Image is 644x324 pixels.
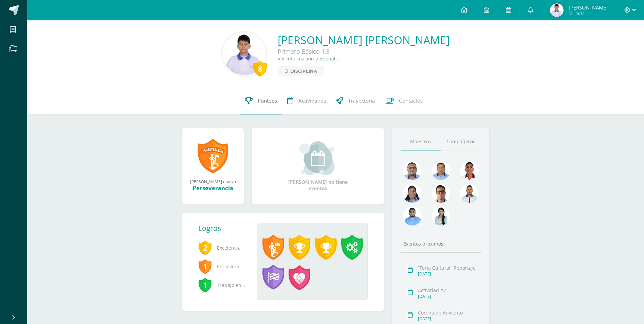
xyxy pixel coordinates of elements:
[278,33,449,47] a: [PERSON_NAME] [PERSON_NAME]
[198,240,212,255] span: 2
[198,257,246,276] span: Perseverancia
[403,207,422,226] img: bb84a3b7bf7504f214959ad1f5a3e741.png
[418,309,479,316] div: Corona de Adviento
[278,55,339,62] a: Ver información personal...
[403,161,422,180] img: 99962f3fa423c9b8099341731b303440.png
[348,97,375,104] span: Trayectoria
[401,240,481,247] div: Eventos próximos
[418,293,479,299] div: [DATE]
[331,87,380,114] a: Trayectoria
[399,97,423,104] span: Contactos
[198,277,212,293] span: 1
[198,258,212,274] span: 1
[198,238,246,257] span: Excelencia
[569,10,608,16] span: Mi Perfil
[418,265,479,271] div: “Feria Cultural” Reportaje
[198,223,251,233] div: Logros
[431,184,450,203] img: b3275fa016b95109afc471d3b448d7ac.png
[223,33,265,75] img: ad9cdd2d083c6edbcac4cb087784172f.png
[298,97,326,104] span: Actividades
[418,287,479,293] div: Actividad #7
[401,133,441,150] a: Maestros
[198,276,246,294] span: Trabajo en equipo
[431,161,450,180] img: 2efff582389d69505e60b50fc6d5bd41.png
[418,271,479,277] div: [DATE]
[284,141,352,192] div: [PERSON_NAME] no tiene eventos
[460,161,479,180] img: 89a3ce4a01dc90e46980c51de3177516.png
[189,179,237,184] div: [PERSON_NAME] obtuvo
[278,47,449,55] div: Primero Básico 1.3
[278,67,324,75] a: Disciplina
[240,87,282,114] a: Punteos
[550,3,564,17] img: ee48be0ea3c54553fe66209c3883ed6b.png
[258,97,277,104] span: Punteos
[431,207,450,226] img: 56ad63fe0de8ce470a366ccf655e76de.png
[253,61,267,76] div: 8
[299,141,336,175] img: event_small.png
[403,184,422,203] img: 4a7f7f1a360f3d8e2a3425f4c4febaf9.png
[189,184,237,192] div: Perseverancia
[460,184,479,203] img: 6b516411093031de2315839688b6386d.png
[290,67,317,75] span: Disciplina
[441,133,481,150] a: Compañeros
[380,87,428,114] a: Contactos
[569,4,608,11] span: [PERSON_NAME]
[418,316,479,322] div: [DATE]
[282,87,331,114] a: Actividades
